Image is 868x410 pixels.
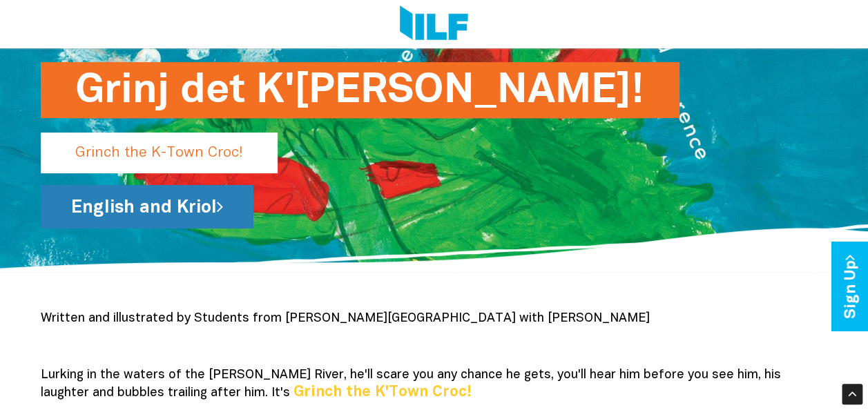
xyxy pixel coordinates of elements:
[293,385,472,399] b: Grinch the K'Town Croc!
[41,140,610,152] a: Grinj det K'[PERSON_NAME]!
[41,133,278,173] p: Grinch the K-Town Croc!
[41,185,253,228] a: English and Kriol
[400,6,468,43] img: Logo
[842,384,862,404] div: Scroll Back to Top
[75,62,645,118] h1: Grinj det K'[PERSON_NAME]!
[41,369,781,399] span: Lurking in the waters of the [PERSON_NAME] River, he'll scare you any chance he gets, you'll hear...
[41,313,650,324] span: Written and illustrated by Students from [PERSON_NAME][GEOGRAPHIC_DATA] with [PERSON_NAME]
